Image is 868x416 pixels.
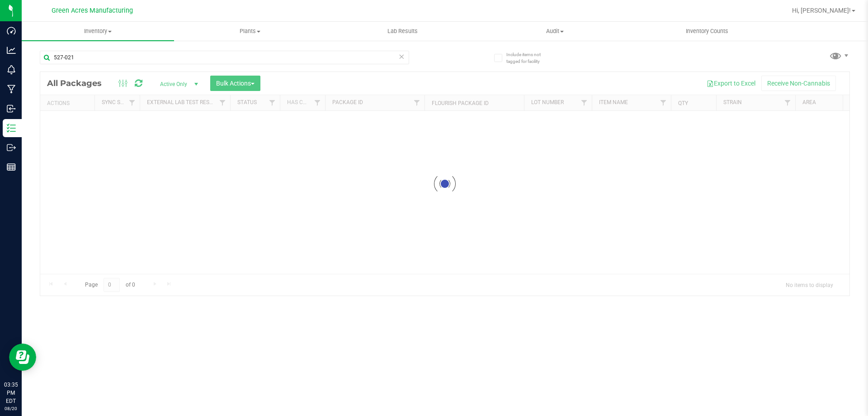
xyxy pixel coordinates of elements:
[631,22,783,41] a: Inventory Counts
[7,46,16,55] inline-svg: Analytics
[22,27,174,35] span: Inventory
[22,22,174,41] a: Inventory
[40,51,409,64] input: Search Package ID, Item Name, SKU, Lot or Part Number...
[4,381,18,405] p: 03:35 PM EDT
[52,7,133,14] span: Green Acres Manufacturing
[4,405,18,412] p: 08/20
[7,65,16,74] inline-svg: Monitoring
[7,143,16,152] inline-svg: Outbound
[398,51,405,62] span: Clear
[7,124,16,133] inline-svg: Inventory
[326,22,479,41] a: Lab Results
[7,26,16,35] inline-svg: Dashboard
[9,344,36,371] iframe: Resource center
[7,163,16,172] inline-svg: Reports
[174,22,326,41] a: Plants
[792,7,851,14] span: Hi, [PERSON_NAME]!
[479,22,631,41] a: Audit
[674,27,741,35] span: Inventory Counts
[7,85,16,94] inline-svg: Manufacturing
[506,51,552,65] span: Include items not tagged for facility
[375,27,430,35] span: Lab Results
[479,27,631,35] span: Audit
[7,104,16,113] inline-svg: Inbound
[175,27,326,35] span: Plants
